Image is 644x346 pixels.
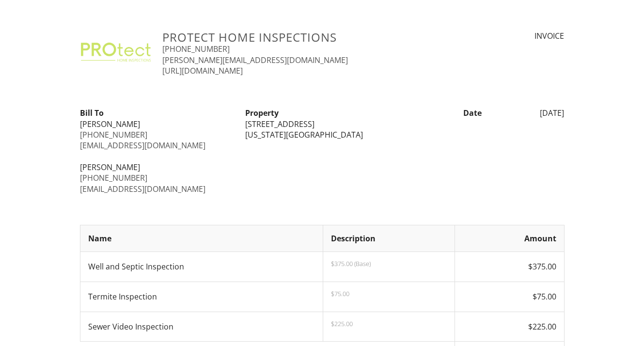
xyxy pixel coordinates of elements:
span: Termite Inspection [88,291,157,302]
p: $75.00 [331,290,446,298]
strong: Bill To [80,108,104,118]
td: $225.00 [455,312,564,342]
div: [STREET_ADDRESS] [245,119,399,129]
td: $75.00 [455,282,564,312]
div: Date [405,108,487,118]
a: [PHONE_NUMBER] [162,44,230,54]
div: [DATE] [487,108,570,118]
h3: PROtect Home Inspections [162,31,440,44]
a: [EMAIL_ADDRESS][DOMAIN_NAME] [80,184,205,194]
span: Well and Septic Inspection [88,261,184,272]
th: Amount [455,225,564,252]
p: $375.00 (Base) [331,260,446,267]
div: INVOICE [452,31,564,41]
a: [URL][DOMAIN_NAME] [162,65,243,76]
div: [US_STATE][GEOGRAPHIC_DATA] [245,129,399,140]
span: Sewer Video Inspection [88,321,173,332]
th: Name [80,225,323,252]
img: PROtect_Home_Inspections_%28Standalone_Green%29_-_Copy_%282%29.png [80,31,151,75]
a: [PHONE_NUMBER] [80,129,147,140]
a: [EMAIL_ADDRESS][DOMAIN_NAME] [80,140,205,151]
a: [PHONE_NUMBER] [80,173,147,183]
th: Description [323,225,455,252]
div: [PERSON_NAME] [80,119,234,129]
div: [PERSON_NAME] [80,162,234,173]
td: $375.00 [455,252,564,282]
a: [PERSON_NAME][EMAIL_ADDRESS][DOMAIN_NAME] [162,55,348,65]
strong: Property [245,108,279,118]
p: $225.00 [331,320,446,328]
